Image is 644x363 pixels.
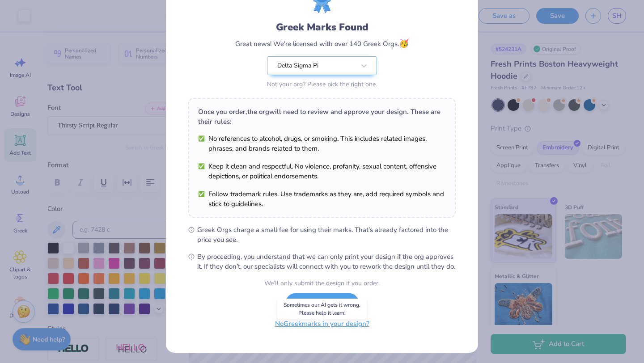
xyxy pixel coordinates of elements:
button: I Understand! [286,293,359,312]
span: By proceeding, you understand that we can only print your design if the org approves it. If they ... [197,252,456,271]
button: NoGreekmarks in your design? [267,315,377,333]
div: Not your org? Please pick the right one. [267,80,377,89]
li: Keep it clean and respectful. No violence, profanity, sexual content, offensive depictions, or po... [198,161,446,181]
div: Greek Marks Found [276,20,369,34]
span: 🥳 [399,38,409,49]
span: Greek Orgs charge a small fee for using their marks. That’s already factored into the price you see. [197,225,456,245]
div: Once you order, the org will need to review and approve your design. These are their rules: [198,107,446,127]
li: Follow trademark rules. Use trademarks as they are, add required symbols and stick to guidelines. [198,189,446,209]
div: Great news! We're licensed with over 140 Greek Orgs. [235,38,409,50]
div: We’ll only submit the design if you order. [264,279,380,288]
li: No references to alcohol, drugs, or smoking. This includes related images, phrases, and brands re... [198,134,446,153]
div: Sometimes our AI gets it wrong. Please help it learn! [277,299,367,319]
